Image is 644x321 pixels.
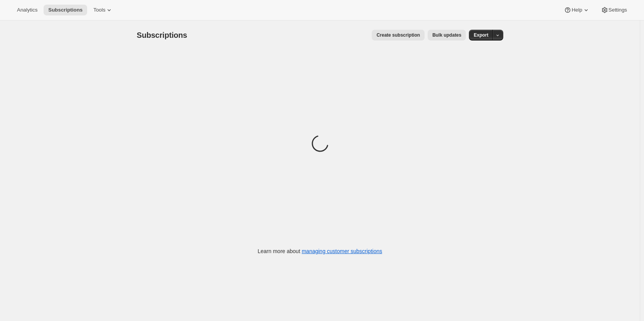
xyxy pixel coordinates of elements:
[609,7,627,13] span: Settings
[258,247,382,255] p: Learn more about
[559,5,594,15] button: Help
[596,5,632,15] button: Settings
[572,7,582,13] span: Help
[12,5,42,15] button: Analytics
[428,30,466,41] button: Bulk updates
[48,7,83,13] span: Subscriptions
[474,32,488,38] span: Export
[44,5,87,15] button: Subscriptions
[376,32,420,38] span: Create subscription
[432,32,461,38] span: Bulk updates
[302,248,382,254] a: managing customer subscriptions
[17,7,37,13] span: Analytics
[372,30,425,41] button: Create subscription
[469,30,493,41] button: Export
[89,5,118,15] button: Tools
[93,7,105,13] span: Tools
[137,31,187,39] span: Subscriptions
